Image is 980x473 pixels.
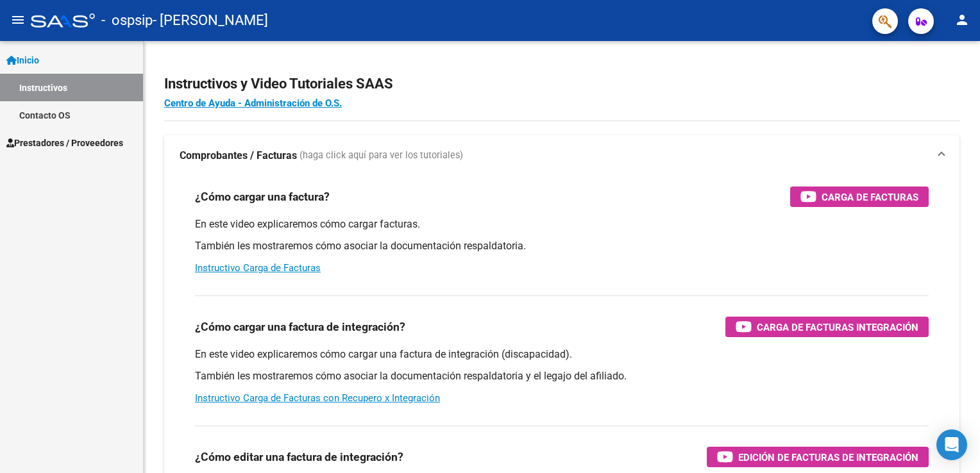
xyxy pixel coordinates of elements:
[954,12,970,28] mat-icon: person
[757,319,918,335] span: Carga de Facturas Integración
[164,135,959,176] mat-expansion-panel-header: Comprobantes / Facturas (haga click aquí para ver los tutoriales)
[936,429,967,460] div: Open Intercom Messenger
[300,149,463,163] span: (haga click aquí para ver los tutoriales)
[6,53,39,67] span: Inicio
[180,149,297,163] strong: Comprobantes / Facturas
[822,189,918,205] span: Carga de Facturas
[164,97,342,109] a: Centro de Ayuda - Administración de O.S.
[6,136,123,150] span: Prestadores / Proveedores
[195,262,321,274] a: Instructivo Carga de Facturas
[725,317,929,337] button: Carga de Facturas Integración
[195,448,403,466] h3: ¿Cómo editar una factura de integración?
[10,12,26,28] mat-icon: menu
[101,6,153,35] span: - ospsip
[195,239,929,253] p: También les mostraremos cómo asociar la documentación respaldatoria.
[153,6,268,35] span: - [PERSON_NAME]
[195,217,929,231] p: En este video explicaremos cómo cargar facturas.
[195,188,330,206] h3: ¿Cómo cargar una factura?
[195,369,929,383] p: También les mostraremos cómo asociar la documentación respaldatoria y el legajo del afiliado.
[790,187,929,207] button: Carga de Facturas
[164,72,959,96] h2: Instructivos y Video Tutoriales SAAS
[195,392,440,404] a: Instructivo Carga de Facturas con Recupero x Integración
[707,447,929,467] button: Edición de Facturas de integración
[738,449,918,465] span: Edición de Facturas de integración
[195,347,929,361] p: En este video explicaremos cómo cargar una factura de integración (discapacidad).
[195,318,405,336] h3: ¿Cómo cargar una factura de integración?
